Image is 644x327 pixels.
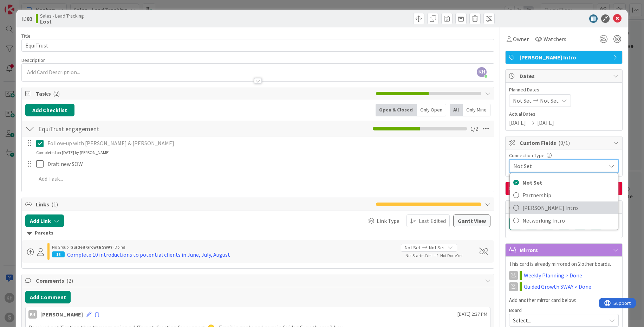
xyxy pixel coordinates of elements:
span: ( 0/1 ) [558,139,570,146]
span: Not Set [429,244,445,251]
span: Not Done Yet [440,253,463,258]
span: Not Set [513,161,603,171]
span: [DATE] 2:37 PM [457,310,487,318]
span: Last Edited [419,217,446,225]
span: Support [15,1,32,9]
a: Partnership [510,189,618,201]
span: ( 2 ) [53,90,60,97]
span: 1 / 2 [470,124,478,133]
div: Only Open [417,104,446,116]
span: [DATE] [537,118,554,127]
div: Parents [27,229,489,237]
div: Complete 10 introductions to potential clients in June, July, August [67,250,230,259]
span: Mirrors [520,246,610,254]
p: Add another mirror card below: [509,296,619,304]
span: Planned Dates [509,86,619,94]
b: 83 [27,15,32,22]
span: [DATE] [509,118,526,127]
span: Description [21,57,46,63]
span: KH [477,67,487,77]
input: type card name here... [21,39,494,52]
span: Networking Intro [522,215,614,226]
a: [PERSON_NAME] Intro [510,201,618,214]
div: 18 [52,251,65,257]
span: Partnership [522,190,614,200]
button: Gantt View [453,214,490,227]
input: Add Checklist... [36,122,194,135]
a: Weekly Planning > Done [524,271,582,280]
button: Add Checklist [25,104,74,116]
span: Comments [36,276,481,285]
span: Not Set [540,96,559,105]
b: Lost [40,19,84,24]
span: [PERSON_NAME] Intro [522,203,614,213]
label: Title [21,33,31,39]
span: ID [21,14,32,23]
p: Follow-up with [PERSON_NAME] & [PERSON_NAME] [47,139,489,147]
span: No Group › [52,244,70,250]
a: Not Set [510,176,618,189]
a: Guided Growth SWAY > Done [524,282,591,291]
div: Only Mine [463,104,490,116]
span: [PERSON_NAME] Intro [520,53,610,62]
span: Not Started Yet [405,253,432,258]
span: Sales - Lead Tracking [40,13,84,19]
button: Add Link [25,214,64,227]
span: Not Set [405,244,421,251]
p: Draft new SOW [47,160,489,168]
div: All [450,104,463,116]
div: Connection Type [509,153,619,158]
div: KH [28,310,37,319]
span: Links [36,200,372,209]
span: Not Set [522,177,614,188]
button: Add Comment [25,291,71,303]
span: Custom Fields [520,139,610,147]
span: ( 1 ) [51,201,58,208]
p: This card is already mirrored on 2 other boards. [509,260,619,268]
span: Dates [520,72,610,80]
span: Doing [115,244,125,250]
a: Networking Intro [510,214,618,227]
div: [PERSON_NAME] [40,310,83,319]
button: Last Edited [406,214,450,227]
div: Completed on [DATE] by [PERSON_NAME] [36,149,110,156]
span: Not Set [513,96,532,105]
span: Tasks [36,89,372,98]
span: Select... [513,315,603,325]
span: Owner [513,35,529,43]
div: Open & Closed [376,104,417,116]
b: Guided Growth SWAY › [70,244,115,250]
span: ( 2 ) [66,277,73,284]
span: Link Type [377,217,399,225]
span: Watchers [544,35,566,43]
span: Board [509,308,522,313]
span: Actual Dates [509,110,619,118]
